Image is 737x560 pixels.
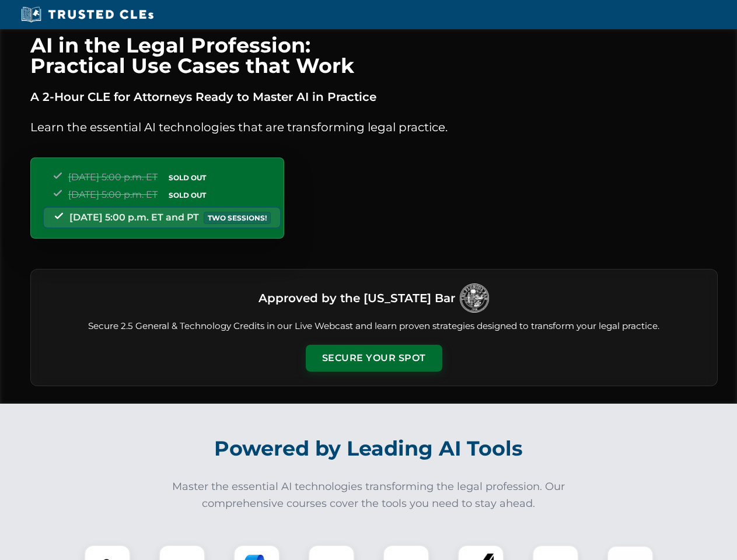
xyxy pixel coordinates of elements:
img: Trusted CLEs [18,6,157,23]
img: Logo [460,283,489,313]
h3: Approved by the [US_STATE] Bar [259,288,455,309]
button: Secure Your Spot [306,345,442,372]
h2: Powered by Leading AI Tools [46,428,692,469]
p: A 2-Hour CLE for Attorneys Ready to Master AI in Practice [30,87,718,106]
p: Master the essential AI technologies transforming the legal profession. Our comprehensive courses... [165,478,573,512]
span: SOLD OUT [165,189,210,201]
p: Secure 2.5 General & Technology Credits in our Live Webcast and learn proven strategies designed ... [45,320,703,333]
p: Learn the essential AI technologies that are transforming legal practice. [30,118,718,136]
span: [DATE] 5:00 p.m. ET [68,171,158,183]
span: SOLD OUT [165,171,210,184]
h1: AI in the Legal Profession: Practical Use Cases that Work [30,35,718,76]
span: [DATE] 5:00 p.m. ET [68,189,158,200]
